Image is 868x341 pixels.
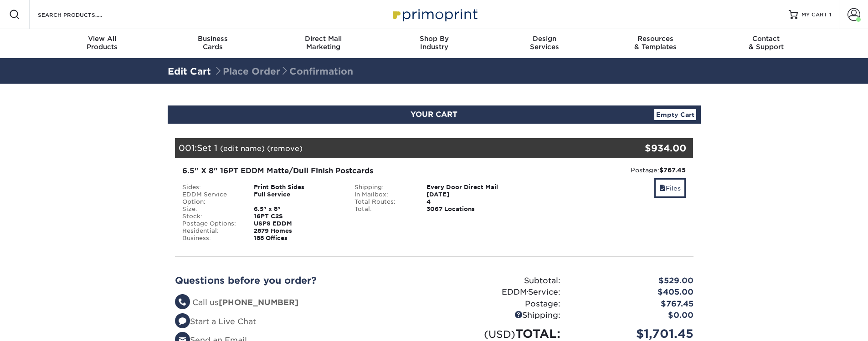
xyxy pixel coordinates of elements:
span: Shop By [379,35,489,43]
a: Edit Cart [168,66,211,77]
div: USPS EDDM [247,220,348,227]
div: Print Both Sides [247,184,348,191]
div: EDDM Service Option: [175,191,247,206]
input: SEARCH PRODUCTS..... [37,9,126,20]
span: Place Order Confirmation [214,66,353,77]
small: (USD) [484,328,515,340]
div: Shipping: [348,184,420,191]
h2: Questions before you order? [175,275,427,286]
div: Services [489,35,600,51]
span: Contact [711,35,822,43]
a: BusinessCards [157,29,268,58]
div: Stock: [175,213,247,220]
div: Cards [157,35,268,51]
div: $767.45 [567,298,700,310]
a: Contact& Support [711,29,822,58]
div: $0.00 [567,310,700,321]
span: ® [527,290,528,294]
div: Full Service [247,191,348,206]
div: 6.5" x 8" [247,206,348,213]
span: Set 1 [197,143,217,153]
div: Residential: [175,227,247,235]
div: 2879 Homes [247,227,348,235]
div: Subtotal: [434,275,567,287]
div: Postage: [527,165,686,175]
div: 3067 Locations [420,206,520,213]
span: Resources [600,35,711,43]
span: MY CART [801,11,827,19]
div: & Support [711,35,822,51]
div: Postage: [434,298,567,310]
div: 16PT C2S [247,213,348,220]
div: 188 Offices [247,235,348,242]
strong: [PHONE_NUMBER] [219,298,298,307]
a: Shop ByIndustry [379,29,489,58]
div: Business: [175,235,247,242]
span: 1 [829,11,832,18]
span: Direct Mail [268,35,379,43]
img: Primoprint [389,5,480,24]
div: In Mailbox: [348,191,420,198]
a: Direct MailMarketing [268,29,379,58]
li: Call us [175,297,427,309]
div: Products [47,35,158,51]
div: Size: [175,206,247,213]
span: Business [157,35,268,43]
div: Total: [348,206,420,213]
a: Start a Live Chat [175,317,256,326]
a: DesignServices [489,29,600,58]
div: $405.00 [567,286,700,298]
div: $934.00 [607,141,687,155]
div: $529.00 [567,275,700,287]
span: View All [47,35,158,43]
a: Resources& Templates [600,29,711,58]
div: Postage Options: [175,220,247,227]
div: 001: [175,138,607,158]
div: EDDM Service: [434,286,567,298]
a: Files [654,178,686,198]
div: & Templates [600,35,711,51]
div: Total Routes: [348,198,420,206]
div: Industry [379,35,489,51]
span: YOUR CART [411,110,457,119]
span: Design [489,35,600,43]
div: Shipping: [434,310,567,321]
span: files [659,185,666,192]
a: View AllProducts [47,29,158,58]
a: Empty Cart [654,109,696,120]
div: 6.5" X 8" 16PT EDDM Matte/Dull Finish Postcards [182,165,514,176]
div: Marketing [268,35,379,51]
div: Sides: [175,184,247,191]
div: 4 [420,198,520,206]
a: (edit name) [220,144,265,153]
a: (remove) [267,144,303,153]
strong: $767.45 [659,166,686,174]
div: [DATE] [420,191,520,198]
div: Every Door Direct Mail [420,184,520,191]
